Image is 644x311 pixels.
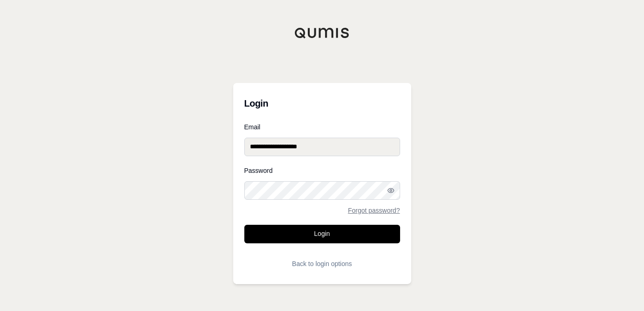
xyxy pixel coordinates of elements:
[244,167,400,174] label: Password
[348,207,400,214] a: Forgot password?
[294,27,350,38] img: Qumis
[244,254,400,273] button: Back to login options
[244,124,400,130] label: Email
[244,94,400,113] h3: Login
[244,225,400,243] button: Login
